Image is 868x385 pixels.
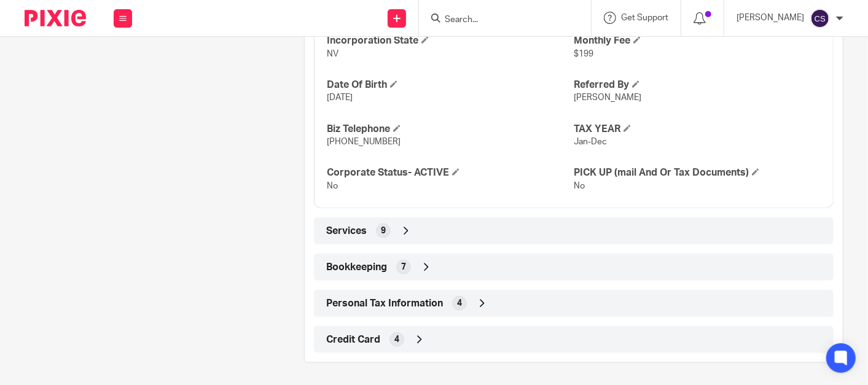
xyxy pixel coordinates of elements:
span: Services [326,225,367,238]
h4: Corporate Status- ACTIVE [327,166,574,179]
h4: Referred By [574,79,821,91]
span: 4 [394,333,399,346]
span: Jan-Dec [574,138,607,146]
span: No [327,182,338,190]
span: Personal Tax Information [326,297,443,310]
h4: PICK UP (mail And Or Tax Documents) [574,166,821,179]
span: 9 [381,225,386,237]
input: Search [444,15,554,26]
img: svg%3E [810,9,830,28]
span: 4 [457,297,462,309]
h4: Incorporation State [327,34,574,47]
span: [DATE] [327,93,353,102]
span: No [574,182,585,190]
h4: TAX YEAR [574,123,821,136]
span: Bookkeeping [326,261,387,274]
span: [PHONE_NUMBER] [327,138,401,146]
img: Pixie [25,10,86,26]
span: [PERSON_NAME] [574,93,641,102]
span: $199 [574,50,593,58]
p: [PERSON_NAME] [737,12,804,24]
span: 7 [401,261,406,273]
h4: Monthly Fee [574,34,821,47]
h4: Biz Telephone [327,123,574,136]
span: Get Support [621,14,668,22]
h4: Date Of Birth [327,79,574,91]
span: Credit Card [326,333,380,346]
span: NV [327,50,338,58]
